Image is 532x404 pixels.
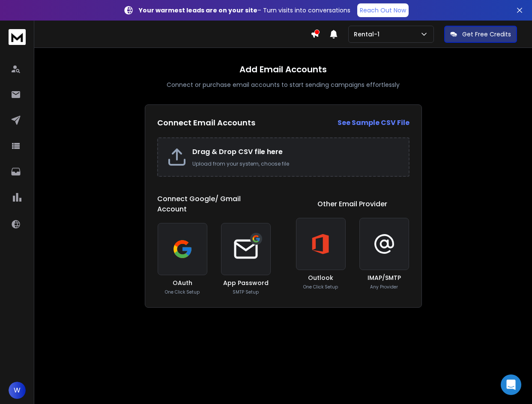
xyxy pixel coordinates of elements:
[9,29,26,45] img: logo
[173,279,192,287] h3: OAuth
[501,374,521,395] div: Open Intercom Messenger
[303,284,338,290] p: One Click Setup
[338,118,409,128] strong: See Sample CSV File
[192,160,400,167] p: Upload from your system, choose file
[354,30,383,39] p: Rental-1
[317,199,387,209] h1: Other Email Provider
[139,6,257,15] strong: Your warmest leads are on your site
[165,289,200,295] p: One Click Setup
[360,6,406,15] p: Reach Out Now
[233,289,259,295] p: SMTP Setup
[462,30,511,39] p: Get Free Credits
[139,6,350,15] p: – Turn visits into conversations
[192,147,400,157] h2: Drag & Drop CSV file here
[157,117,255,129] h2: Connect Email Accounts
[223,279,269,287] h3: App Password
[9,382,26,399] button: W
[308,273,333,282] h3: Outlook
[338,118,409,128] a: See Sample CSV File
[370,284,398,290] p: Any Provider
[167,80,400,89] p: Connect or purchase email accounts to start sending campaigns effortlessly
[357,3,409,17] a: Reach Out Now
[239,63,327,75] h1: Add Email Accounts
[157,194,271,214] h1: Connect Google/ Gmail Account
[444,26,517,43] button: Get Free Credits
[368,273,401,282] h3: IMAP/SMTP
